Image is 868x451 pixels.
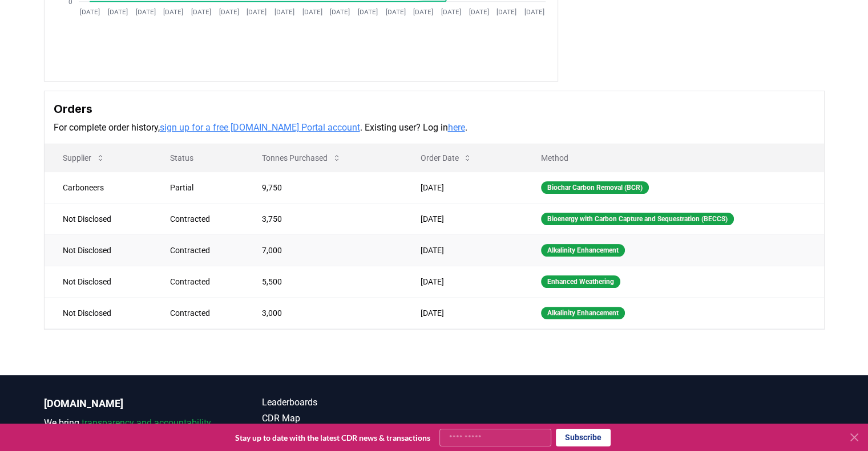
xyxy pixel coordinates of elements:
[160,122,360,133] a: sign up for a free [DOMAIN_NAME] Portal account
[385,8,405,16] tspan: [DATE]
[170,213,235,225] div: Contracted
[262,412,434,425] a: CDR Map
[244,203,402,234] td: 3,750
[411,147,481,169] button: Order Date
[161,152,235,164] p: Status
[54,100,815,117] h3: Orders
[262,396,434,409] a: Leaderboards
[402,234,523,266] td: [DATE]
[541,275,620,288] div: Enhanced Weathering
[253,147,350,169] button: Tonnes Purchased
[80,8,100,16] tspan: [DATE]
[191,8,211,16] tspan: [DATE]
[45,266,152,297] td: Not Disclosed
[532,152,814,164] p: Method
[402,172,523,203] td: [DATE]
[448,122,465,133] a: here
[541,244,625,257] div: Alkalinity Enhancement
[219,8,239,16] tspan: [DATE]
[170,245,235,256] div: Contracted
[44,416,216,444] p: We bring to the durable carbon removal market
[163,8,183,16] tspan: [DATE]
[45,297,152,328] td: Not Disclosed
[358,8,378,16] tspan: [DATE]
[274,8,294,16] tspan: [DATE]
[541,213,734,225] div: Bioenergy with Carbon Capture and Sequestration (BECCS)
[524,8,544,16] tspan: [DATE]
[244,297,402,328] td: 3,000
[302,8,322,16] tspan: [DATE]
[54,147,114,169] button: Supplier
[441,8,461,16] tspan: [DATE]
[44,396,216,412] p: [DOMAIN_NAME]
[82,417,211,428] span: transparency and accountability
[247,8,267,16] tspan: [DATE]
[170,307,235,319] div: Contracted
[244,234,402,266] td: 7,000
[496,8,516,16] tspan: [DATE]
[402,297,523,328] td: [DATE]
[402,266,523,297] td: [DATE]
[244,172,402,203] td: 9,750
[45,172,152,203] td: Carboneers
[45,203,152,234] td: Not Disclosed
[402,203,523,234] td: [DATE]
[541,181,649,194] div: Biochar Carbon Removal (BCR)
[108,8,128,16] tspan: [DATE]
[54,121,815,135] p: For complete order history, . Existing user? Log in .
[469,8,488,16] tspan: [DATE]
[244,266,402,297] td: 5,500
[541,307,625,319] div: Alkalinity Enhancement
[413,8,433,16] tspan: [DATE]
[330,8,350,16] tspan: [DATE]
[135,8,155,16] tspan: [DATE]
[170,182,235,193] div: Partial
[170,276,235,287] div: Contracted
[45,234,152,266] td: Not Disclosed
